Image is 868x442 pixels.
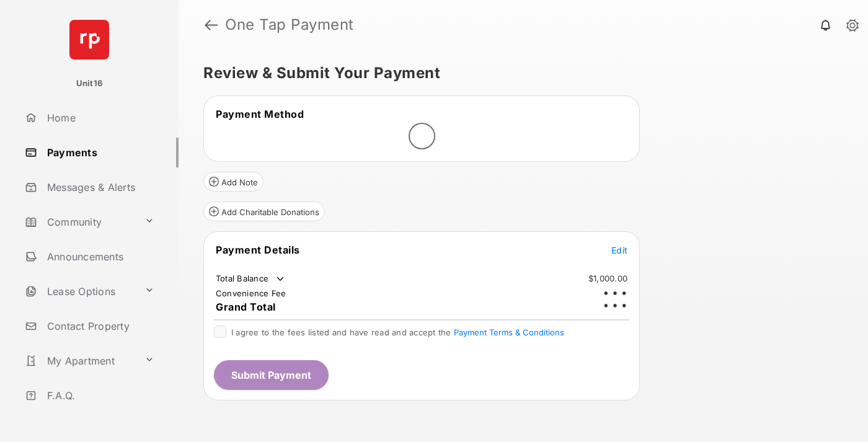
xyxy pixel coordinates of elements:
[20,381,179,410] a: F.A.Q.
[20,311,179,341] a: Contact Property
[20,138,179,167] a: Payments
[203,172,263,192] button: Add Note
[611,245,627,255] span: Edit
[216,301,276,313] span: Grand Total
[20,242,179,272] a: Announcements
[203,201,325,221] button: Add Charitable Donations
[216,108,304,120] span: Payment Method
[76,77,103,90] p: Unit16
[20,103,179,133] a: Home
[20,172,179,202] a: Messages & Alerts
[215,273,286,285] td: Total Balance
[215,288,287,299] td: Convenience Fee
[20,346,139,376] a: My Apartment
[588,273,628,284] td: $1,000.00
[214,360,329,390] button: Submit Payment
[225,17,354,32] strong: One Tap Payment
[20,276,139,306] a: Lease Options
[231,327,564,337] span: I agree to the fees listed and have read and accept the
[611,244,627,256] button: Edit
[216,244,300,256] span: Payment Details
[203,66,833,81] h5: Review & Submit Your Payment
[20,207,139,237] a: Community
[69,20,109,60] img: svg+xml;base64,PHN2ZyB4bWxucz0iaHR0cDovL3d3dy53My5vcmcvMjAwMC9zdmciIHdpZHRoPSI2NCIgaGVpZ2h0PSI2NC...
[454,327,564,337] button: I agree to the fees listed and have read and accept the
